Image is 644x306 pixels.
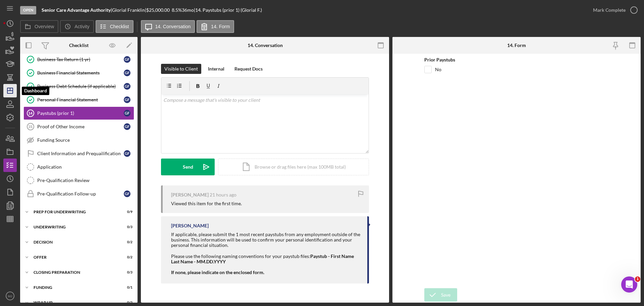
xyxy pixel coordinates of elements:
[34,210,116,214] div: Prep for Underwriting
[161,159,215,175] button: Send
[37,111,124,116] div: Paystubs (prior 1)
[161,64,201,74] button: Visible to Client
[234,64,263,74] div: Request Docs
[171,232,361,264] div: If applicable, please submit the 1 most recent paystubs from any employment outside of the busine...
[37,70,124,76] div: Business Financial Statements
[124,83,130,90] div: G F
[28,111,33,115] tspan: 14
[146,7,172,13] div: $25,000.00
[171,201,242,206] div: Viewed this item for the first time.
[8,294,12,298] text: MJ
[183,159,193,175] div: Send
[74,24,89,29] label: Activity
[37,97,124,102] div: Personal Financial Statement
[23,187,134,201] a: Pre-Qualification Follow-upGF
[124,150,130,157] div: G F
[171,269,264,275] strong: If none, please indicate on the enclosed form.
[208,64,224,74] div: Internal
[210,192,236,198] time: 2025-08-11 00:27
[42,7,112,13] div: |
[42,7,111,13] b: Senior Care Advantage Authority
[211,24,230,29] label: 14. Form
[120,255,132,259] div: 0 / 2
[20,20,58,33] button: Overview
[35,24,54,29] label: Overview
[23,174,134,187] a: Pre-Qualification Review
[171,223,209,228] div: [PERSON_NAME]
[112,7,146,13] div: Glorial Franklin |
[124,123,130,130] div: G F
[120,240,132,244] div: 0 / 2
[164,64,198,74] div: Visible to Client
[23,53,134,66] a: Business Tax Return (1 yr)GF
[507,43,526,48] div: 14. Form
[37,151,124,156] div: Client Information and Prequailification
[23,106,134,120] a: 14Paystubs (prior 1)GF
[34,270,116,274] div: Closing Preparation
[23,93,134,106] a: Personal Financial StatementGF
[424,288,457,302] button: Save
[120,270,132,274] div: 0 / 3
[110,24,129,29] label: Checklist
[194,7,262,13] div: | 14. Paystubs (prior 1) (Glorial F.)
[172,7,182,13] div: 8.5 %
[435,66,441,73] label: No
[171,192,209,198] div: [PERSON_NAME]
[69,43,89,48] div: Checklist
[34,286,116,290] div: Funding
[120,225,132,229] div: 0 / 3
[197,20,234,33] button: 14. Form
[34,240,116,244] div: Decision
[593,3,626,17] div: Mark Complete
[120,301,132,305] div: 0 / 2
[37,124,124,129] div: Proof of Other Income
[23,160,134,174] a: Application
[182,7,194,13] div: 36 mo
[34,255,116,259] div: Offer
[155,24,191,29] label: 14. Conversation
[248,43,283,48] div: 14. Conversation
[60,20,94,33] button: Activity
[124,190,130,197] div: G F
[124,70,130,76] div: G F
[3,289,17,303] button: MJ
[124,96,130,103] div: G F
[120,286,132,290] div: 0 / 1
[205,64,228,74] button: Internal
[141,20,195,33] button: 14. Conversation
[37,178,134,183] div: Pre-Qualification Review
[424,57,609,62] div: Prior Paystubs
[37,164,134,170] div: Application
[96,20,133,33] button: Checklist
[37,137,134,143] div: Funding Source
[124,56,130,63] div: G F
[34,301,116,305] div: Wrap Up
[23,80,134,93] a: Business Debt Schedule (if applicable)GF
[441,288,450,302] div: Save
[20,6,36,14] div: Open
[23,66,134,80] a: Business Financial StatementsGF
[231,64,266,74] button: Request Docs
[37,191,124,196] div: Pre-Qualification Follow-up
[37,84,124,89] div: Business Debt Schedule (if applicable)
[120,210,132,214] div: 0 / 9
[23,133,134,147] a: Funding Source
[635,276,640,282] span: 1
[28,125,32,129] tspan: 15
[23,147,134,160] a: Client Information and PrequailificationGF
[171,253,354,264] strong: Paystub - First Name Last Name - MM.DD.YYYY
[34,225,116,229] div: Underwriting
[37,57,124,62] div: Business Tax Return (1 yr)
[621,276,637,293] iframe: Intercom live chat
[586,3,641,17] button: Mark Complete
[23,120,134,133] a: 15Proof of Other IncomeGF
[124,110,130,117] div: G F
